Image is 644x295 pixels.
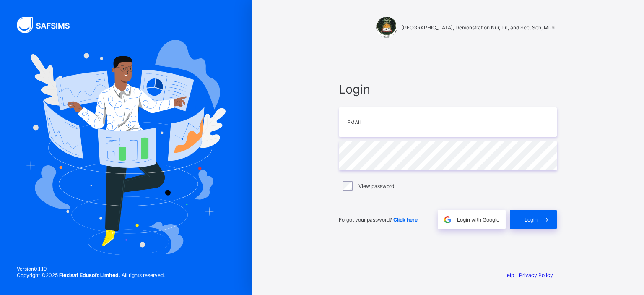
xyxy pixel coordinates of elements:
[393,217,418,223] a: Click here
[457,217,499,223] span: Login with Google
[358,183,394,189] label: View password
[443,215,452,225] img: google.396cfc9801f0270233282035f929180a.svg
[519,272,553,278] a: Privacy Policy
[17,266,165,272] span: Version 0.1.19
[17,272,165,278] span: Copyright © 2025 All rights reserved.
[401,24,557,31] span: [GEOGRAPHIC_DATA], Demonstration Nur, Pri, and Sec, Sch, Mubi.
[525,217,538,223] span: Login
[339,217,418,223] span: Forgot your password?
[17,17,80,33] img: SAFSIMS Logo
[59,272,120,278] strong: Flexisaf Edusoft Limited.
[503,272,514,278] a: Help
[339,82,557,97] span: Login
[26,40,226,255] img: Hero Image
